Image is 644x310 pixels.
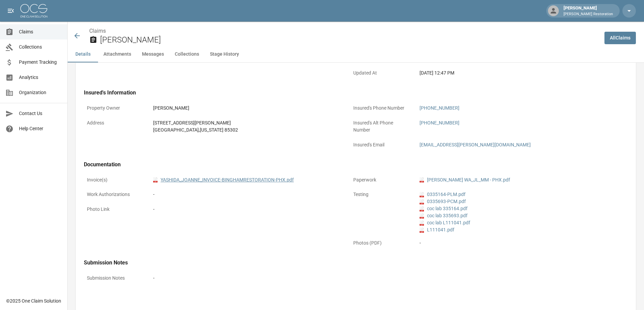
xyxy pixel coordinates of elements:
img: ocs-logo-white-transparent.png [20,4,47,18]
button: Stage History [205,46,244,62]
button: Messages [137,46,169,62]
span: Payment Tracking [19,59,62,66]
a: pdfYASHIDA_JOANNE_INVOICE-BINGHAMRESTORATION-PHX.pdf [153,176,294,184]
div: - [153,191,339,198]
h2: [PERSON_NAME] [100,35,599,45]
div: [DATE] 12:47 PM [420,69,605,77]
p: Photo Link [84,203,145,216]
p: Property Owner [84,102,145,115]
a: [PHONE_NUMBER] [420,120,459,125]
h4: Insured's Information [84,89,609,96]
a: pdfcoc lab L111041.pdf [420,219,470,226]
div: - [420,239,605,247]
p: Submission Notes [84,272,145,285]
div: [GEOGRAPHIC_DATA] , [US_STATE] 85302 [153,126,339,134]
span: Contact Us [19,110,62,117]
a: pdfL111041.pdf [420,226,454,233]
div: [PERSON_NAME] [561,5,616,17]
a: Claims [89,28,106,34]
span: Analytics [19,74,62,81]
div: anchor tabs [68,46,644,62]
a: pdf0335164-PLM.pdf [420,191,466,198]
a: pdfcoc lab 335164.pdf [420,205,468,212]
p: Insured's Email [350,138,411,151]
h4: Submission Notes [84,259,609,266]
a: [PHONE_NUMBER] [420,105,459,111]
button: Details [68,46,98,62]
a: pdfcoc lab 335693.pdf [420,212,468,219]
p: Photos (PDF) [350,236,411,250]
span: Help Center [19,125,62,132]
span: Organization [19,89,62,96]
p: Address [84,116,145,130]
div: - [153,206,339,213]
p: Testing [350,188,411,201]
div: © 2025 One Claim Solution [6,298,61,304]
a: AllClaims [604,32,636,44]
button: open drawer [4,4,18,18]
span: Collections [19,44,62,51]
h4: Documentation [84,161,609,168]
a: pdf0335693-PCM.pdf [420,198,466,205]
button: Attachments [98,46,137,62]
p: Work Authorizations [84,188,145,201]
p: Invoice(s) [84,173,145,187]
nav: breadcrumb [89,27,599,35]
p: Updated At [350,66,411,80]
button: Collections [169,46,205,62]
div: - [153,275,605,282]
p: Insured's Phone Number [350,102,411,115]
p: [PERSON_NAME] Restoration [564,11,613,17]
p: Insured's Alt Phone Number [350,116,411,137]
div: [PERSON_NAME] [153,105,339,112]
p: Paperwork [350,173,411,187]
div: [STREET_ADDRESS][PERSON_NAME] [153,119,339,126]
span: Claims [19,28,62,35]
a: [EMAIL_ADDRESS][PERSON_NAME][DOMAIN_NAME] [420,142,531,147]
a: pdf[PERSON_NAME] WA_JL_MM - PHX.pdf [420,176,510,184]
